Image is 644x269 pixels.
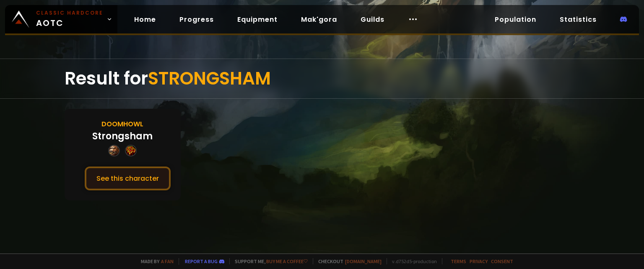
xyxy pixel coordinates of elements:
[92,129,153,143] div: Strongsham
[85,167,171,190] button: See this character
[553,11,603,28] a: Statistics
[185,258,218,264] a: Report a bug
[161,258,174,264] a: a fan
[65,59,580,98] div: Result for
[470,258,488,264] a: Privacy
[229,258,308,264] span: Support me,
[488,11,543,28] a: Population
[148,66,271,91] span: STRONGSHAM
[294,11,344,28] a: Mak'gora
[266,258,308,264] a: Buy me a coffee
[127,11,163,28] a: Home
[354,11,391,28] a: Guilds
[136,258,174,264] span: Made by
[313,258,382,264] span: Checkout
[36,9,103,17] small: Classic Hardcore
[36,9,103,29] span: AOTC
[173,11,221,28] a: Progress
[345,258,382,264] a: [DOMAIN_NAME]
[101,119,143,129] div: Doomhowl
[231,11,284,28] a: Equipment
[491,258,513,264] a: Consent
[5,5,117,33] a: Classic HardcoreAOTC
[451,258,466,264] a: Terms
[387,258,437,264] span: v. d752d5 - production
